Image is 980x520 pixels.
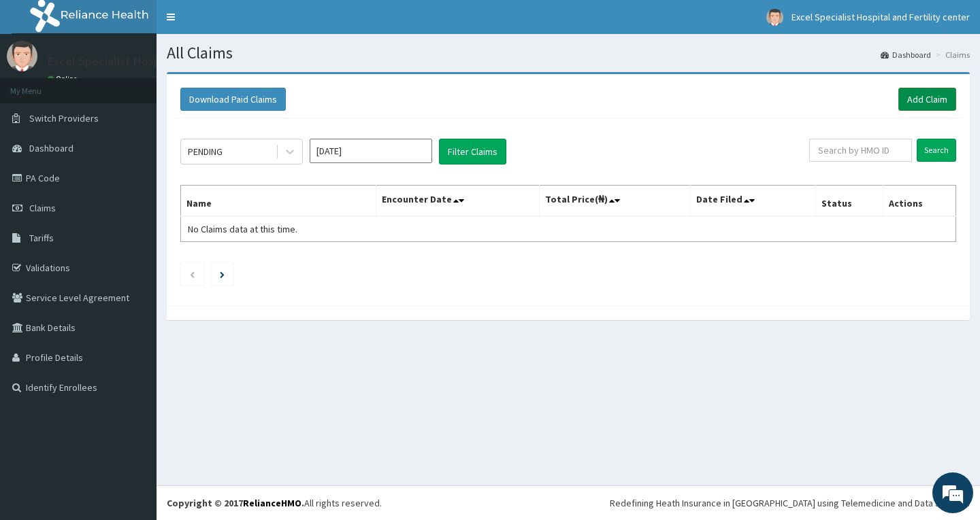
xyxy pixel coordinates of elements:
a: Previous page [189,268,195,280]
span: Dashboard [29,142,73,154]
h1: All Claims [167,44,970,62]
input: Search by HMO ID [809,139,912,162]
strong: Copyright © 2017 . [167,497,304,509]
th: Total Price(₦) [539,186,690,217]
img: User Image [766,9,783,26]
a: Next page [220,268,225,280]
button: Download Paid Claims [180,88,286,111]
a: Dashboard [881,49,931,60]
span: Excel Specialist Hospital and Fertility center [791,11,970,23]
input: Select Month and Year [310,139,432,163]
a: Add Claim [898,88,956,111]
span: No Claims data at this time. [188,223,297,235]
th: Status [815,186,883,217]
th: Actions [883,186,955,217]
a: RelianceHMO [243,497,301,509]
th: Date Filed [690,186,815,217]
footer: All rights reserved. [157,485,980,520]
span: Tariffs [29,232,54,244]
button: Filter Claims [439,139,506,164]
a: Online [48,74,80,84]
p: Excel Specialist Hospital and Fertility center [48,55,285,67]
div: Redefining Heath Insurance in [GEOGRAPHIC_DATA] using Telemedicine and Data Science! [610,496,970,510]
div: PENDING [188,145,223,158]
input: Search [917,139,956,162]
img: User Image [7,41,37,71]
span: Claims [29,202,56,214]
th: Name [181,186,376,217]
li: Claims [932,49,970,60]
span: Switch Providers [29,112,99,124]
th: Encounter Date [376,186,539,217]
